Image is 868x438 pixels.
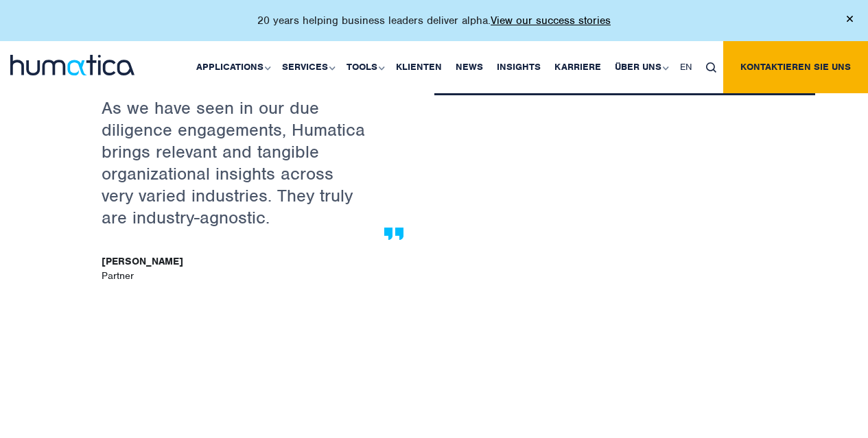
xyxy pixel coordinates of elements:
[275,41,340,93] a: Services
[490,41,548,93] a: Insights
[449,41,490,93] a: News
[673,41,699,93] a: EN
[389,41,449,93] a: Klienten
[340,41,389,93] a: Tools
[706,62,716,73] img: search_icon
[491,14,611,27] a: View our success stories
[608,41,673,93] a: Über uns
[548,41,608,93] a: Karriere
[680,61,692,73] span: EN
[102,256,369,270] strong: [PERSON_NAME]
[257,14,611,27] p: 20 years helping business leaders deliver alpha.
[189,41,275,93] a: Applications
[10,55,134,75] img: logo
[723,41,868,93] a: Kontaktieren Sie uns
[102,256,369,281] span: Partner
[102,97,369,228] p: As we have seen in our due diligence engagements, Humatica brings relevant and tangible organizat...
